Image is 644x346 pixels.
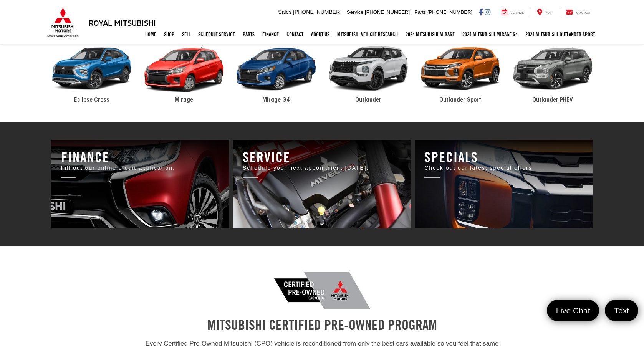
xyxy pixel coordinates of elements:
a: 2024 Mitsubishi Outlander SPORT [521,25,599,44]
a: 2024 Mitsubishi Outlander Outlander [322,38,414,105]
span: Outlander PHEV [532,97,573,103]
span: Service [347,9,363,15]
h3: Specials [424,149,583,165]
a: 2024 Mitsubishi Mirage [402,25,459,44]
a: Text [605,300,638,321]
a: 2024 Mitsubishi Mirage G4 Mirage G4 [230,38,322,105]
a: Home [141,25,160,44]
span: Parts [414,9,426,15]
h3: Royal Mitsubishi [89,18,156,27]
a: Royal Mitsubishi | Baton Rouge, LA Royal Mitsubishi | Baton Rouge, LA Royal Mitsubishi | Baton Ro... [233,140,411,229]
a: 2024 Mitsubishi Mirage G4 [459,25,521,44]
span: Contact [576,11,591,15]
a: Shop [160,25,178,44]
span: Live Chat [552,305,594,316]
div: 2024 Mitsubishi Outlander [322,38,414,100]
h2: MITSUBISHI CERTIFIED PRE-OWNED PROGRAM [144,317,501,333]
img: Royal Mitsubishi in Baton Rouge LA [274,263,370,317]
span: Mirage [175,97,193,103]
a: 2024 Mitsubishi Outlander Sport Outlander Sport [414,38,507,105]
a: Schedule Service: Opens in a new tab [194,25,239,44]
a: Mitsubishi Vehicle Research [333,25,402,44]
h3: Service [243,149,401,165]
span: [PHONE_NUMBER] [293,9,341,15]
a: Contact [283,25,307,44]
p: Fill out our online credit application. [61,164,220,172]
div: 2024 Mitsubishi Mirage G4 [230,38,322,100]
p: Check out our latest special offers. [424,164,583,172]
a: Map [531,8,558,16]
img: Mitsubishi [46,8,80,38]
a: About Us [307,25,333,44]
span: Eclipse Cross [74,97,109,103]
div: 2024 Mitsubishi Outlander PHEV [507,38,599,100]
div: 2024 Mitsubishi Outlander Sport [414,38,507,100]
a: Service [496,8,530,16]
span: [PHONE_NUMBER] [427,9,472,15]
span: Service [511,11,524,15]
div: 2024 Mitsubishi Eclipse Cross [46,38,138,100]
a: Finance [258,25,283,44]
span: Outlander [355,97,381,103]
div: 2024 Mitsubishi Mirage [138,38,230,100]
a: 2024 Mitsubishi Mirage Mirage [138,38,230,105]
a: Royal Mitsubishi | Baton Rouge, LA Royal Mitsubishi | Baton Rouge, LA Royal Mitsubishi | Baton Ro... [415,140,593,229]
span: Sales [278,9,291,15]
a: Parts: Opens in a new tab [239,25,258,44]
a: Royal Mitsubishi | Baton Rouge, LA Royal Mitsubishi | Baton Rouge, LA Royal Mitsubishi | Baton Ro... [51,140,229,229]
a: Sell [178,25,194,44]
a: Facebook: Click to visit our Facebook page [479,9,483,15]
h3: Finance [61,149,220,165]
span: Text [610,305,633,316]
a: Instagram: Click to visit our Instagram page [485,9,490,15]
span: Outlander Sport [439,97,481,103]
a: 2024 Mitsubishi Eclipse Cross Eclipse Cross [46,38,138,105]
span: [PHONE_NUMBER] [365,9,410,15]
a: Live Chat [547,300,599,321]
span: Map [546,11,552,15]
a: 2024 Mitsubishi Outlander PHEV Outlander PHEV [507,38,599,105]
p: Schedule your next appointment [DATE]. [243,164,401,172]
span: Mirage G4 [262,97,290,103]
a: Contact [560,8,597,16]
